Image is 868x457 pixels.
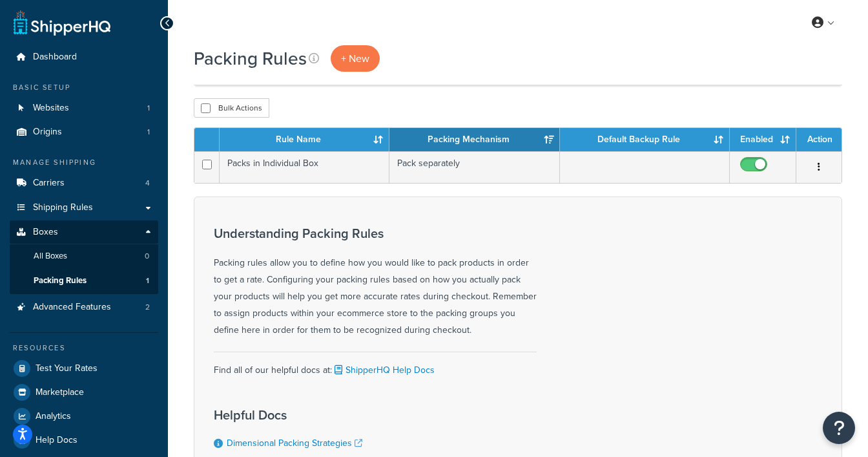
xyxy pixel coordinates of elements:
[332,363,435,377] a: ShipperHQ Help Docs
[796,128,842,151] th: Action
[10,429,158,452] a: Help Docs
[10,269,158,293] a: Packing Rules 1
[145,302,150,313] span: 2
[10,120,158,144] li: Origins
[10,171,158,195] li: Carriers
[389,151,559,183] td: Pack separately
[33,52,77,63] span: Dashboard
[146,275,149,286] span: 1
[145,251,149,262] span: 0
[194,98,269,118] button: Bulk Actions
[214,408,480,422] h3: Helpful Docs
[34,275,87,286] span: Packing Rules
[730,128,796,151] th: Enabled: activate to sort column ascending
[33,127,62,138] span: Origins
[10,220,158,244] a: Boxes
[10,45,158,69] a: Dashboard
[145,178,150,189] span: 4
[560,128,730,151] th: Default Backup Rule: activate to sort column ascending
[227,436,362,450] a: Dimensional Packing Strategies
[389,128,559,151] th: Packing Mechanism: activate to sort column ascending
[214,352,537,379] div: Find all of our helpful docs at:
[10,196,158,220] a: Shipping Rules
[10,295,158,319] a: Advanced Features 2
[823,412,855,444] button: Open Resource Center
[36,387,84,398] span: Marketplace
[220,128,389,151] th: Rule Name: activate to sort column ascending
[10,357,158,380] a: Test Your Rates
[10,96,158,120] li: Websites
[34,251,67,262] span: All Boxes
[10,120,158,144] a: Origins 1
[33,202,93,213] span: Shipping Rules
[33,302,111,313] span: Advanced Features
[331,45,380,72] a: + New
[10,244,158,268] li: All Boxes
[10,220,158,294] li: Boxes
[10,244,158,268] a: All Boxes 0
[194,46,307,71] h1: Packing Rules
[10,96,158,120] a: Websites 1
[36,411,71,422] span: Analytics
[10,405,158,428] a: Analytics
[10,171,158,195] a: Carriers 4
[10,381,158,404] a: Marketplace
[220,151,389,183] td: Packs in Individual Box
[33,103,69,114] span: Websites
[214,226,537,339] div: Packing rules allow you to define how you would like to pack products in order to get a rate. Con...
[33,227,58,238] span: Boxes
[147,103,150,114] span: 1
[341,51,369,66] span: + New
[10,82,158,93] div: Basic Setup
[36,435,77,446] span: Help Docs
[10,269,158,293] li: Packing Rules
[33,178,65,189] span: Carriers
[10,343,158,354] div: Resources
[10,295,158,319] li: Advanced Features
[214,226,537,240] h3: Understanding Packing Rules
[10,157,158,168] div: Manage Shipping
[36,363,98,374] span: Test Your Rates
[14,10,110,36] a: ShipperHQ Home
[147,127,150,138] span: 1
